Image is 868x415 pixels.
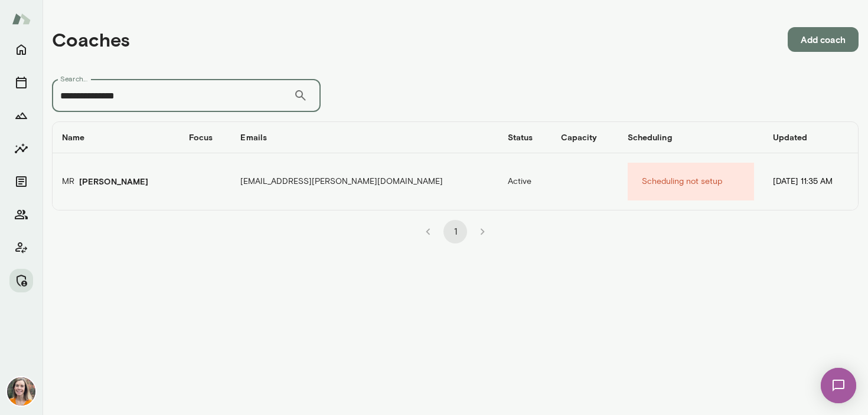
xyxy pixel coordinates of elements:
div: MR [62,176,74,187]
button: page 1 [443,220,467,243]
h6: Updated [773,131,849,143]
h6: Emails [240,131,488,143]
td: [EMAIL_ADDRESS][PERSON_NAME][DOMAIN_NAME] [231,153,498,210]
button: Growth Plan [9,104,33,127]
h6: Capacity [561,131,609,143]
div: pagination [52,210,859,243]
td: Active [498,153,552,210]
img: Mento [12,8,31,30]
h6: Focus [189,131,221,143]
h6: Scheduling [628,131,754,143]
button: Manage [9,269,33,292]
label: Search... [60,74,87,84]
button: Documents [9,170,33,193]
button: Add coach [788,27,859,52]
table: coaches table [53,122,858,210]
td: [DATE] 11:35 AM [763,153,858,210]
h6: Name [62,131,170,143]
button: Sessions [9,71,33,94]
button: Insights [9,137,33,160]
h6: [PERSON_NAME] [79,176,148,187]
h4: Coaches [52,28,130,51]
button: Home [9,38,33,61]
p: Scheduling not setup [642,176,722,187]
h6: Status [508,131,542,143]
nav: pagination navigation [415,220,496,243]
button: Client app [9,236,33,259]
button: Members [9,203,33,226]
img: Carrie Kelly [7,377,35,406]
